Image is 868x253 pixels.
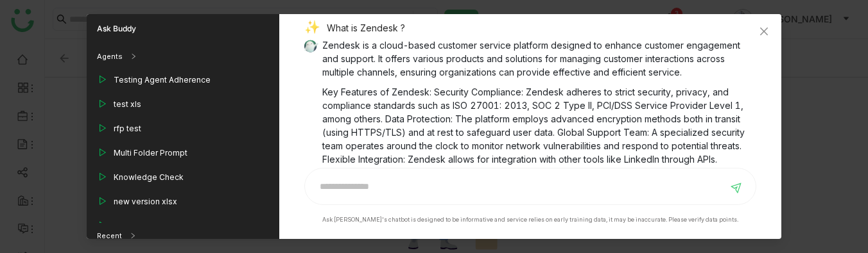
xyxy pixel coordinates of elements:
[114,147,187,159] div: Multi Folder Prompt
[97,147,107,158] img: play_outline.svg
[87,44,279,69] div: Agents
[322,38,745,79] p: Zendesk is a cloud-based customer service platform designed to enhance customer engagement and su...
[97,51,123,62] div: Agents
[97,99,107,109] img: play_outline.svg
[97,220,107,231] img: play_outline.svg
[114,123,141,135] div: rfp test
[114,99,141,110] div: test xls
[114,220,175,232] div: Customers Only
[87,223,279,249] div: Recent
[747,14,781,49] button: Close
[304,20,745,38] div: What is Zendesk ?
[114,74,211,86] div: Testing Agent Adherence
[322,85,745,166] p: Key Features of Zendesk: Security Compliance: Zendesk adheres to strict security, privacy, and co...
[114,196,177,208] div: new version xlsx
[97,231,122,241] div: Recent
[97,74,107,85] img: play_outline.svg
[114,172,184,183] div: Knowledge Check
[97,196,107,206] img: play_outline.svg
[87,14,279,44] div: Ask Buddy
[97,123,107,133] img: play_outline.svg
[322,215,738,224] div: Ask [PERSON_NAME]'s chatbot is designed to be informative and service relies on early training da...
[97,172,107,182] img: play_outline.svg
